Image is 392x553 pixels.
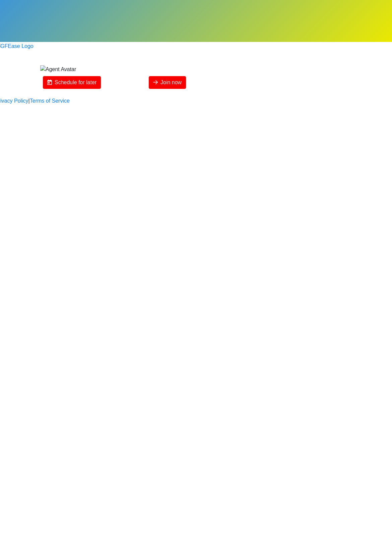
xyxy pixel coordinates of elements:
[28,97,30,105] a: |
[30,97,70,105] a: Terms of Service
[40,65,76,73] img: Agent Avatar
[149,76,186,89] button: Join now
[43,76,101,89] button: Schedule for later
